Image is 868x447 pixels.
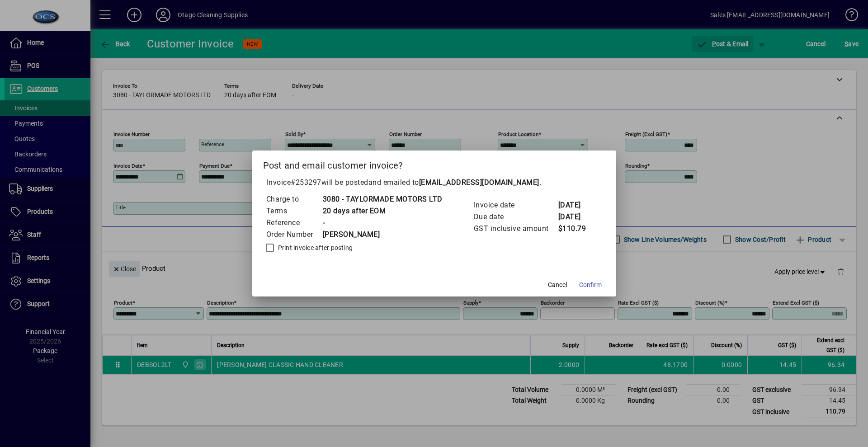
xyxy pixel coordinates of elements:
td: [DATE] [558,211,594,223]
td: - [322,217,443,229]
td: Terms [266,205,322,217]
td: 3080 - TAYLORMADE MOTORS LTD [322,193,443,205]
td: Invoice date [473,199,558,211]
td: Charge to [266,193,322,205]
td: 20 days after EOM [322,205,443,217]
td: Due date [473,211,558,223]
span: Cancel [548,280,567,290]
label: Print invoice after posting [276,243,353,252]
b: [EMAIL_ADDRESS][DOMAIN_NAME] [419,178,539,187]
button: Cancel [543,277,572,293]
td: [DATE] [558,199,594,211]
p: Invoice will be posted . [263,177,605,188]
td: Order Number [266,229,322,240]
h2: Post and email customer invoice? [252,151,616,177]
span: and emailed to [368,178,539,187]
td: $110.79 [558,223,594,235]
button: Confirm [576,277,605,293]
td: GST inclusive amount [473,223,558,235]
td: [PERSON_NAME] [322,229,443,240]
td: Reference [266,217,322,229]
span: #253297 [291,178,321,187]
span: Confirm [579,280,602,290]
